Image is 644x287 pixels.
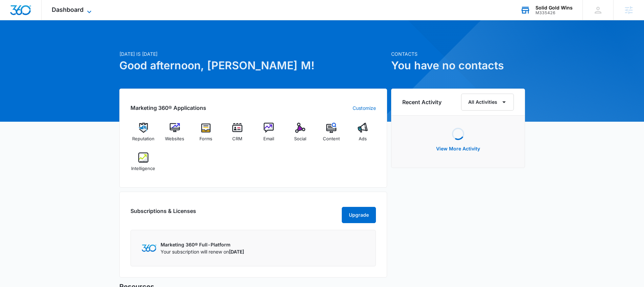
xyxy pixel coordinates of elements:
[162,123,188,147] a: Websites
[294,136,306,142] span: Social
[402,98,442,106] h6: Recent Activity
[461,94,514,111] button: All Activities
[199,136,212,142] span: Forms
[119,50,387,57] p: [DATE] is [DATE]
[535,10,573,15] div: account id
[391,57,525,74] h1: You have no contacts
[161,248,244,255] p: Your subscription will renew on
[391,50,525,57] p: Contacts
[165,136,184,142] span: Websites
[342,207,376,223] button: Upgrade
[142,244,157,252] img: Marketing 360 Logo
[429,141,487,157] button: View More Activity
[353,104,376,112] a: Customize
[350,123,376,147] a: Ads
[130,152,157,177] a: Intelligence
[130,207,196,220] h2: Subscriptions & Licenses
[318,123,344,147] a: Content
[130,123,157,147] a: Reputation
[256,123,282,147] a: Email
[263,136,274,142] span: Email
[130,104,206,112] h2: Marketing 360® Applications
[119,57,387,74] h1: Good afternoon, [PERSON_NAME] M!
[232,136,242,142] span: CRM
[535,5,573,10] div: account name
[323,136,340,142] span: Content
[229,249,244,255] span: [DATE]
[224,123,251,147] a: CRM
[161,241,244,248] p: Marketing 360® Full-Platform
[52,6,84,13] span: Dashboard
[359,136,367,142] span: Ads
[287,123,313,147] a: Social
[131,165,155,172] span: Intelligence
[193,123,219,147] a: Forms
[132,136,154,142] span: Reputation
